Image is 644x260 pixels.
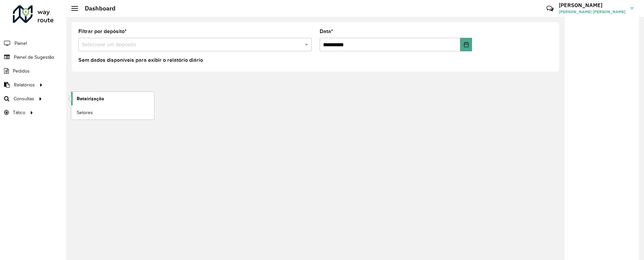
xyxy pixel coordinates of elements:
a: Setores [71,106,154,119]
span: Tático [13,109,25,116]
h3: [PERSON_NAME] [559,2,625,8]
span: Relatórios [14,81,35,88]
a: Roteirização [71,92,154,105]
h2: Dashboard [78,5,116,12]
span: Painel [15,40,27,47]
span: Consultas [14,95,34,102]
a: Contato Rápido [543,1,557,16]
span: Pedidos [13,68,30,75]
label: Sem dados disponíveis para exibir o relatório diário [78,56,203,64]
span: Setores [77,109,93,116]
span: Painel de Sugestão [14,54,54,61]
span: Roteirização [77,95,104,102]
label: Filtrar por depósito [78,27,127,35]
button: Choose Date [460,38,472,51]
label: Data [320,27,333,35]
span: [PERSON_NAME] [PERSON_NAME] [559,9,625,15]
